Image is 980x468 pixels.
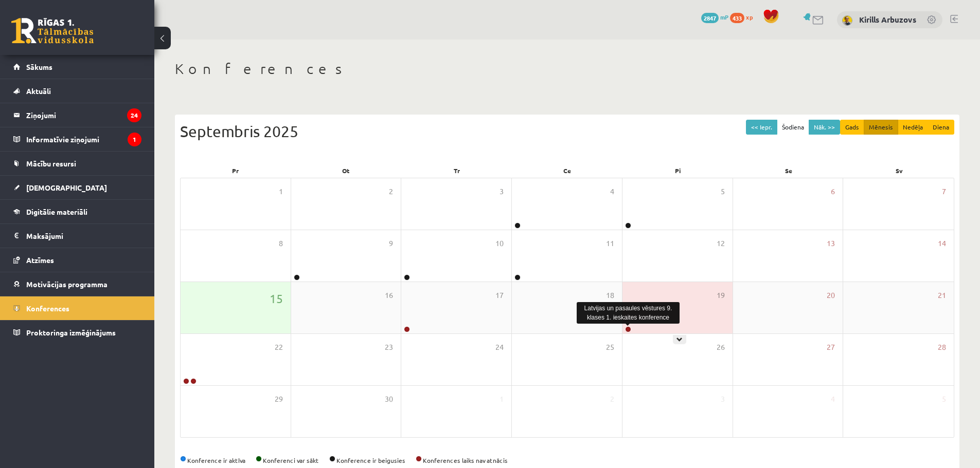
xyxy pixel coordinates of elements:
div: Pi [622,163,733,178]
span: Aktuāli [26,86,51,96]
a: Maksājumi [13,224,141,248]
a: Informatīvie ziņojumi1 [13,127,141,151]
span: 2 [389,186,393,197]
a: Aktuāli [13,79,141,103]
span: 24 [495,342,504,353]
div: Ce [512,163,622,178]
button: Gads [840,120,864,135]
span: 30 [385,394,393,405]
a: 433 xp [730,13,758,21]
a: Sākums [13,55,141,79]
span: Atzīmes [26,255,54,265]
span: 2847 [701,13,719,23]
span: Mācību resursi [26,159,76,168]
span: 29 [275,394,283,405]
span: 2 [610,394,614,405]
span: 11 [606,238,614,249]
span: 26 [717,342,725,353]
span: 23 [385,342,393,353]
span: 4 [610,186,614,197]
a: [DEMOGRAPHIC_DATA] [13,176,141,199]
a: Proktoringa izmēģinājums [13,321,141,344]
a: Motivācijas programma [13,272,141,296]
span: xp [746,13,753,21]
span: 25 [606,342,614,353]
button: Šodiena [777,120,809,135]
span: 17 [495,290,504,301]
span: 9 [389,238,393,249]
button: Nedēļa [898,120,928,135]
span: 12 [717,238,725,249]
span: 28 [938,342,946,353]
a: Ziņojumi24 [13,103,141,127]
button: Mēnesis [864,120,898,135]
span: 6 [831,186,835,197]
div: Pr [180,163,291,178]
span: Digitālie materiāli [26,207,87,216]
span: 3 [721,394,725,405]
a: Konferences [13,296,141,320]
span: 10 [495,238,504,249]
span: 14 [938,238,946,249]
img: Kirills Arbuzovs [842,15,852,26]
button: << Iepr. [746,120,777,135]
span: Sākums [26,62,52,71]
span: 16 [385,290,393,301]
div: Ot [291,163,401,178]
a: Digitālie materiāli [13,200,141,223]
span: 433 [730,13,744,23]
span: 15 [270,290,283,307]
div: Sv [844,163,954,178]
a: Mācību resursi [13,152,141,175]
span: 3 [500,186,504,197]
span: 27 [827,342,835,353]
legend: Ziņojumi [26,103,141,127]
span: 19 [717,290,725,301]
button: Diena [928,120,954,135]
h1: Konferences [175,60,959,78]
span: 1 [500,394,504,405]
div: Se [733,163,844,178]
i: 1 [128,133,141,146]
i: 24 [127,108,141,122]
span: 20 [827,290,835,301]
span: 5 [942,394,946,405]
span: 7 [942,186,946,197]
span: 18 [606,290,614,301]
a: Rīgas 1. Tālmācības vidusskola [11,18,94,44]
span: Motivācijas programma [26,279,108,289]
span: 13 [827,238,835,249]
span: Konferences [26,304,69,313]
span: 8 [279,238,283,249]
div: Konference ir aktīva Konferenci var sākt Konference ir beigusies Konferences laiks nav atnācis [180,456,954,465]
span: 4 [831,394,835,405]
div: Latvijas un pasaules vēstures 9. klases 1. ieskaites konference [577,302,680,324]
legend: Maksājumi [26,224,141,248]
div: Septembris 2025 [180,120,954,143]
a: 2847 mP [701,13,728,21]
a: Atzīmes [13,248,141,272]
span: mP [720,13,728,21]
div: Tr [401,163,512,178]
span: 22 [275,342,283,353]
span: 21 [938,290,946,301]
span: 5 [721,186,725,197]
span: Proktoringa izmēģinājums [26,328,116,337]
span: 1 [279,186,283,197]
span: [DEMOGRAPHIC_DATA] [26,183,107,192]
a: Kirills Arbuzovs [859,14,916,25]
legend: Informatīvie ziņojumi [26,127,141,151]
button: Nāk. >> [809,120,840,135]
